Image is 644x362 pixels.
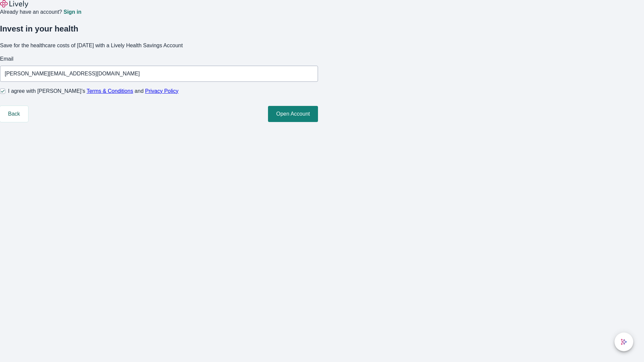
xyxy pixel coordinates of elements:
span: I agree with [PERSON_NAME]’s and [8,87,178,95]
button: Open Account [268,106,318,122]
a: Sign in [63,9,81,15]
button: chat [614,333,633,351]
svg: Lively AI Assistant [621,339,627,345]
a: Terms & Conditions [87,88,133,94]
a: Privacy Policy [145,88,179,94]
